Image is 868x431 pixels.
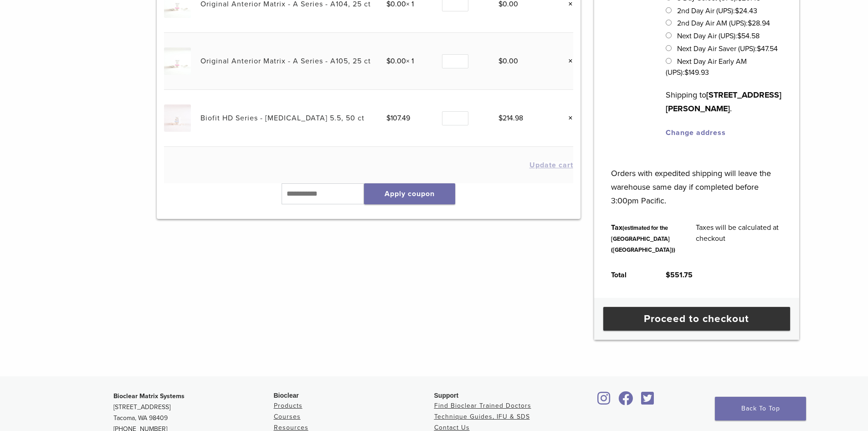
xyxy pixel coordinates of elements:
label: Next Day Air Early AM (UPS): [666,57,746,77]
bdi: 47.54 [757,44,778,53]
bdi: 54.58 [737,31,760,41]
span: $ [498,57,503,66]
span: $ [386,57,390,66]
span: $ [498,114,503,123]
label: 2nd Day Air (UPS): [677,6,757,16]
a: Products [274,402,303,410]
a: Bioclear [638,397,657,406]
label: 2nd Day Air AM (UPS): [677,19,770,28]
span: Support [434,392,459,399]
span: $ [757,44,761,53]
button: Apply coupon [364,183,455,204]
strong: Bioclear Matrix Systems [113,392,185,400]
span: $ [386,114,390,123]
span: $ [737,31,741,41]
a: Biofit HD Series - [MEDICAL_DATA] 5.5, 50 ct [200,114,365,123]
td: Taxes will be calculated at checkout [686,215,792,262]
a: Bioclear [595,397,614,406]
a: Technique Guides, IFU & SDS [434,413,530,421]
bdi: 551.75 [666,270,693,280]
span: $ [748,19,752,28]
bdi: 0.00 [498,57,518,66]
a: Change address [666,128,726,137]
a: Proceed to checkout [603,307,790,331]
button: Update cart [529,161,573,169]
a: Original Anterior Matrix - A Series - A105, 25 ct [200,57,371,66]
th: Tax [601,215,686,262]
p: Orders with expedited shipping will leave the warehouse same day if completed before 3:00pm Pacific. [611,153,782,208]
th: Total [601,262,656,288]
span: $ [666,270,670,280]
label: Next Day Air Saver (UPS): [677,44,778,53]
a: Back To Top [715,397,806,421]
bdi: 28.94 [748,19,770,28]
span: Bioclear [274,392,299,399]
bdi: 214.98 [498,114,523,123]
bdi: 0.00 [386,57,406,66]
span: $ [684,68,688,77]
small: (estimated for the [GEOGRAPHIC_DATA] ([GEOGRAPHIC_DATA])) [611,224,675,254]
bdi: 107.49 [386,114,410,123]
a: Remove this item [561,112,573,124]
p: Shipping to . [666,88,782,115]
label: Next Day Air (UPS): [677,31,760,41]
bdi: 24.43 [735,6,757,16]
img: Original Anterior Matrix - A Series - A105, 25 ct [164,47,191,74]
img: Biofit HD Series - Premolar 5.5, 50 ct [164,104,191,131]
a: Remove this item [561,55,573,67]
a: Courses [274,413,301,421]
span: × 1 [386,57,414,66]
strong: [STREET_ADDRESS][PERSON_NAME] [666,90,781,114]
a: Find Bioclear Trained Doctors [434,402,531,410]
a: Bioclear [616,397,637,406]
span: $ [735,6,739,16]
bdi: 149.93 [684,68,709,77]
